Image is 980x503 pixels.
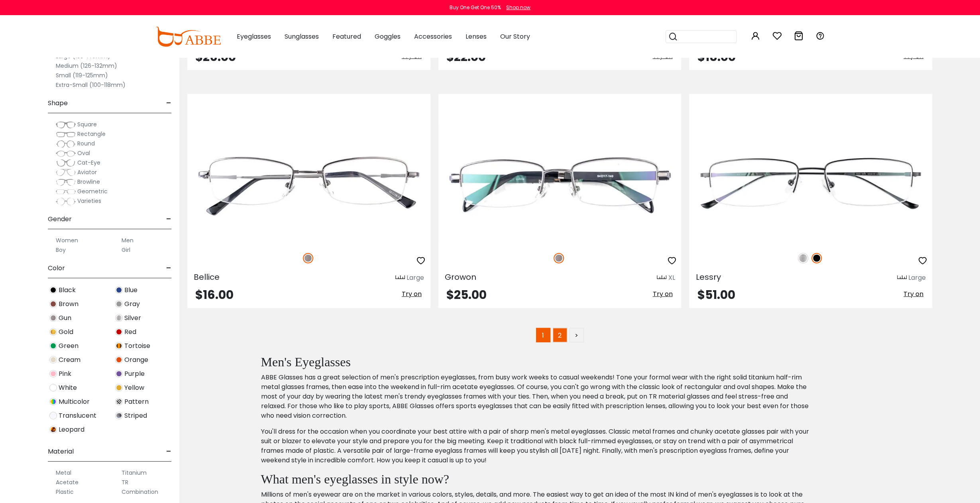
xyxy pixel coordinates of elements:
[56,197,76,206] img: Varieties.png
[506,4,530,11] div: Shop now
[49,398,57,405] img: Multicolor
[570,328,584,342] a: >
[414,32,452,41] span: Accessories
[124,299,140,309] span: Gray
[187,123,430,244] a: Gun Bellice - Metal ,Adjust Nose Pads
[59,397,90,407] span: Multicolor
[446,286,487,303] span: $25.00
[122,245,130,255] label: Girl
[650,289,675,299] button: Try on
[49,314,57,322] img: Gun
[122,236,134,245] label: Men
[59,369,71,379] span: Pink
[901,289,926,299] button: Try on
[56,130,76,138] img: Rectangle.png
[56,178,76,186] img: Browline.png
[59,313,71,323] span: Gun
[115,398,123,405] img: Pattern
[56,236,78,245] label: Women
[652,51,672,61] span: Try on
[438,123,681,244] img: Gun Growon - Metal,TR ,Adjust Nose Pads
[49,300,57,308] img: Brown
[554,253,564,263] img: Gun
[56,468,71,477] label: Metal
[59,425,84,434] span: Leopard
[668,273,675,283] div: XL
[56,487,74,497] label: Plastic
[77,159,100,167] span: Cat-Eye
[402,51,422,61] span: Try on
[49,328,57,336] img: Gold
[115,328,123,336] img: Red
[903,51,923,61] span: Try on
[124,383,144,393] span: Yellow
[122,477,128,487] label: TR
[59,341,79,351] span: Green
[399,289,424,299] button: Try on
[536,328,550,342] span: 1
[77,130,106,138] span: Rectangle
[115,286,123,294] img: Blue
[553,328,567,342] a: 2
[695,271,721,283] span: Lessry
[115,384,123,391] img: Yellow
[59,299,79,309] span: Brown
[124,285,137,295] span: Blue
[903,289,923,299] span: Try on
[155,27,221,47] img: abbeglasses.com
[303,253,313,263] img: Gun
[402,289,422,299] span: Try on
[59,327,73,337] span: Gold
[166,94,171,113] span: -
[124,355,148,365] span: Orange
[115,300,123,308] img: Gray
[697,286,735,303] span: $51.00
[77,120,97,128] span: Square
[77,178,100,186] span: Browline
[908,273,926,283] div: Large
[261,472,811,487] h2: What men's eyeglasses in style now?
[56,121,76,129] img: Square.png
[115,356,123,363] img: Orange
[237,32,271,41] span: Eyeglasses
[59,411,96,420] span: Translucent
[59,285,76,295] span: Black
[124,327,136,337] span: Red
[194,271,220,283] span: Bellice
[77,197,101,205] span: Varieties
[195,286,234,303] span: $16.00
[77,187,108,195] span: Geometric
[124,313,141,323] span: Silver
[122,468,147,477] label: Titanium
[122,487,158,497] label: Combination
[652,289,672,299] span: Try on
[689,123,932,244] img: Black Lessry - Titanium ,Adjust Nose Pads
[49,286,57,294] img: Black
[166,442,171,461] span: -
[56,169,76,177] img: Aviator.png
[115,412,123,419] img: Striped
[49,356,57,363] img: Cream
[56,80,126,90] label: Extra-Small (100-118mm)
[56,140,76,148] img: Round.png
[77,149,90,157] span: Oval
[56,245,66,255] label: Boy
[897,275,907,281] img: size ruler
[450,4,501,11] div: Buy One Get One 50%
[56,159,76,167] img: Cat-Eye.png
[285,32,319,41] span: Sunglasses
[49,412,57,419] img: Translucent
[49,426,57,433] img: Leopard
[811,253,822,263] img: Black
[115,370,123,377] img: Purple
[657,275,666,281] img: size ruler
[395,275,405,281] img: size ruler
[48,259,65,278] span: Color
[48,94,68,113] span: Shape
[56,71,108,80] label: Small (119-125mm)
[124,369,145,379] span: Purple
[124,397,149,407] span: Pattern
[124,411,147,420] span: Striped
[49,370,57,377] img: Pink
[56,477,79,487] label: Acetate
